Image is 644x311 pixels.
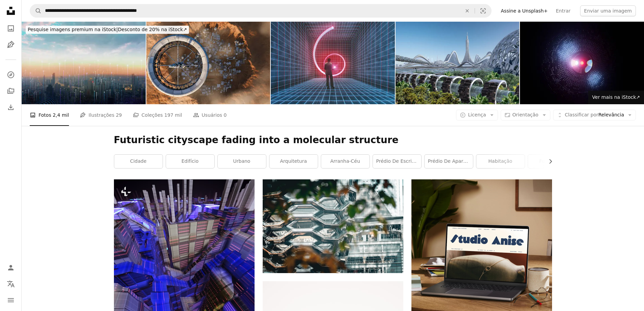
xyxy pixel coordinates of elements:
button: Pesquisa visual [475,4,491,17]
img: Woman standing in VR environment [271,22,395,104]
button: Licença [456,110,498,120]
a: urbano [218,155,266,168]
a: Coleções [4,84,18,98]
span: Relevância [565,112,624,118]
a: Usuários 0 [193,104,227,126]
a: Entrar [552,5,574,16]
a: habitação [476,155,525,168]
span: 29 [116,111,122,119]
button: Menu [4,293,18,307]
div: Desconto de 20% na iStock ↗ [26,26,189,34]
a: prédio de apartamento [425,155,473,168]
a: Entrar / Cadastrar-se [4,261,18,274]
a: arquitetura [269,155,318,168]
span: Licença [468,112,486,117]
button: Idioma [4,277,18,291]
button: Limpar [460,4,475,17]
form: Pesquise conteúdo visual em todo o site [30,4,492,18]
span: 197 mil [164,111,182,119]
button: Enviar uma imagem [580,5,636,16]
a: Assine a Unsplash+ [497,5,552,16]
img: A embarcação fica perto de edifícios modernos da cidade. [263,179,403,273]
a: Pesquise imagens premium na iStock|Desconto de 20% na iStock↗ [22,22,193,38]
a: Ver mais na iStock↗ [588,91,644,104]
span: Pesquise imagens premium na iStock | [28,27,118,32]
a: edifício [166,155,214,168]
a: cidade [114,155,163,168]
a: Explorar [4,68,18,82]
a: prédio de escritório [373,155,421,168]
img: Cidade moderna com conexão de rede sem fio e conceito de paisagem urbana. Conceito de tecnologia ... [22,22,146,104]
button: rolar lista para a direita [544,155,552,168]
span: Classificar por [565,112,598,117]
span: Orientação [512,112,539,117]
h1: Futuristic cityscape fading into a molecular structure [114,134,552,146]
a: arranha-céu [321,155,369,168]
a: uma cidade futurista com muitos edifícios altos [114,247,255,253]
a: futuristum [528,155,576,168]
a: Coleções 197 mil [133,104,182,126]
img: Inteligência Artificial Cyber Security Vigilância Proteção de Dados [520,22,644,104]
img: Arquitetura verde futurista da cidade [396,22,520,104]
a: Fotos [4,22,18,35]
a: Ilustrações [4,38,18,51]
span: 0 [224,111,227,119]
img: Vista aérea de uma colônia de exoplanetas [146,22,270,104]
button: Pesquise na Unsplash [30,4,42,17]
button: Classificar porRelevância [553,110,636,120]
a: Ilustrações 29 [80,104,122,126]
a: A embarcação fica perto de edifícios modernos da cidade. [263,223,403,229]
button: Orientação [501,110,550,120]
a: Histórico de downloads [4,101,18,114]
span: Ver mais na iStock ↗ [592,94,640,100]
